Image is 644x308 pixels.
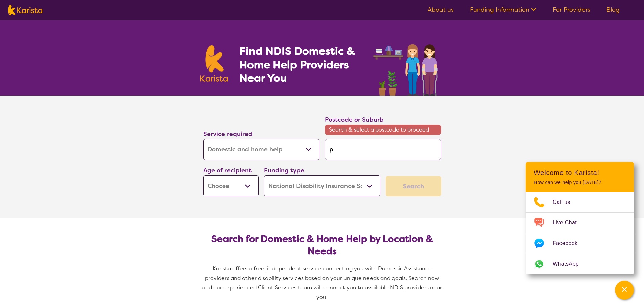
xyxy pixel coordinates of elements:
span: Search & select a postcode to proceed [325,125,441,135]
p: How can we help you [DATE]? [534,180,626,185]
label: Age of recipient [203,166,252,174]
ul: Choose channel [526,192,634,274]
img: Karista logo [200,45,228,82]
span: Call us [553,197,578,207]
h1: Find NDIS Domestic & Home Help Providers Near You [239,44,364,85]
a: Web link opens in a new tab. [526,254,634,274]
a: For Providers [553,6,590,14]
input: Type [325,139,441,160]
span: WhatsApp [553,259,587,269]
label: Postcode or Suburb [325,116,384,124]
h2: Welcome to Karista! [534,169,626,177]
span: Karista offers a free, independent service connecting you with Domestic Assistance providers and ... [202,265,444,301]
div: Channel Menu [526,162,634,274]
label: Service required [203,130,253,138]
label: Funding type [264,166,304,174]
a: About us [428,6,454,14]
img: Karista logo [8,5,42,15]
span: Live Chat [553,218,585,228]
h2: Search for Domestic & Home Help by Location & Needs [209,233,436,257]
img: domestic-help [371,37,444,96]
a: Blog [606,6,620,14]
button: Channel Menu [615,281,634,300]
a: Funding Information [470,6,536,14]
span: Facebook [553,238,586,248]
